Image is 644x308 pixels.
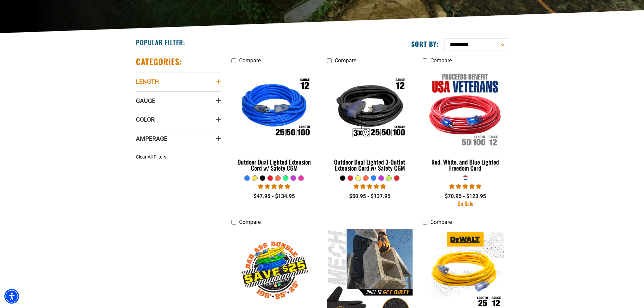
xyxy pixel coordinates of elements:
[136,91,221,110] summary: Gauge
[423,159,508,171] div: Red, White, and Blue Lighted Freedom Cord
[136,153,169,161] a: Clear All Filters
[327,67,413,175] a: Outdoor Dual Lighted 3-Outlet Extension Cord w/ Safety CGM Outdoor Dual Lighted 3-Outlet Extensio...
[423,201,508,206] div: On Sale
[423,70,507,147] img: Red, White, and Blue Lighted Freedom Cord
[354,183,386,190] span: 4.80 stars
[449,183,481,190] span: 5.00 stars
[136,110,221,129] summary: Color
[423,67,508,175] a: Red, White, and Blue Lighted Freedom Cord Red, White, and Blue Lighted Freedom Cord
[327,70,412,147] img: Outdoor Dual Lighted 3-Outlet Extension Cord w/ Safety CGM
[258,183,290,190] span: 4.81 stars
[327,159,413,171] div: Outdoor Dual Lighted 3-Outlet Extension Cord w/ Safety CGM
[136,78,159,85] span: Length
[136,97,155,105] span: Gauge
[327,192,413,200] div: $50.95 - $137.95
[231,67,317,175] a: Outdoor Dual Lighted Extension Cord w/ Safety CGM Outdoor Dual Lighted Extension Cord w/ Safety CGM
[136,116,155,123] span: Color
[231,192,317,200] div: $47.95 - $134.95
[4,289,19,304] div: Accessibility Menu
[136,129,221,148] summary: Amperage
[136,56,182,67] h2: Categories:
[136,38,185,47] h2: Popular Filter:
[239,219,261,225] span: Compare
[430,219,452,225] span: Compare
[335,57,356,64] span: Compare
[231,159,317,171] div: Outdoor Dual Lighted Extension Cord w/ Safety CGM
[239,57,261,64] span: Compare
[136,154,166,160] span: Clear All Filters
[232,70,317,147] img: Outdoor Dual Lighted Extension Cord w/ Safety CGM
[423,192,508,200] div: $70.95 - $123.95
[411,40,439,48] label: Sort by:
[430,57,452,64] span: Compare
[136,135,167,142] span: Amperage
[136,72,221,91] summary: Length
